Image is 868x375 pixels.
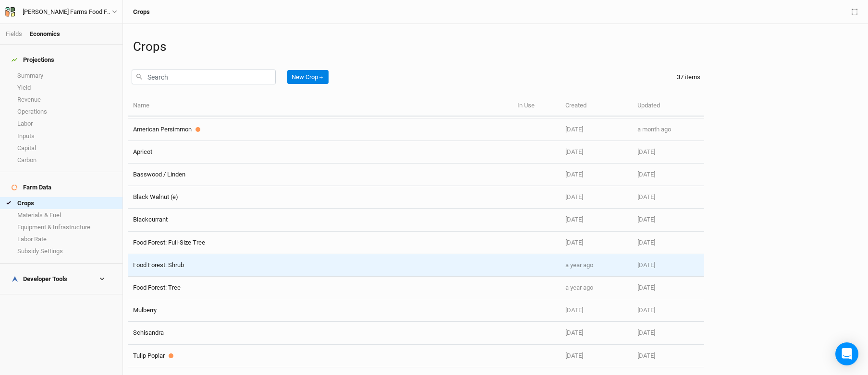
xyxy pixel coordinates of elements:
span: Basswood / Linden [133,171,185,178]
span: Tulip Poplar [133,352,165,359]
span: Oct 10, 2024 1:54 PM [565,261,593,269]
span: Apr 24, 2025 9:57 AM [637,171,655,178]
th: Created [560,96,632,117]
h4: Developer Tools [6,270,117,289]
div: Wally Farms Food Forest and Silvopasture - ACTIVE [23,7,112,17]
a: Fields [6,30,22,37]
span: Apr 24, 2025 9:56 AM [637,306,655,314]
div: 37 items [677,73,700,82]
div: Farm Data [12,184,51,191]
button: [PERSON_NAME] Farms Food Forest and Silvopasture - ACTIVE [5,7,118,17]
span: Apr 24, 2025 9:57 AM [565,171,583,178]
span: Jun 16, 2025 10:48 AM [565,329,583,336]
span: Black Walnut (e) [133,193,178,200]
span: Food Forest: Full-Size Tree [133,239,205,246]
span: Apr 24, 2025 9:56 AM [565,306,583,314]
h3: Crops [133,8,150,16]
span: Apr 16, 2025 11:21 AM [565,239,583,246]
span: Jul 17, 2025 8:20 AM [637,148,655,155]
span: Apr 30, 2025 11:52 AM [565,216,583,223]
span: Jun 16, 2025 11:30 AM [637,239,655,246]
span: Food Forest: Tree [133,284,181,291]
span: Jul 14, 2025 12:20 PM [565,148,583,155]
h1: Crops [133,39,858,54]
input: Search [132,70,276,84]
div: [PERSON_NAME] Farms Food Forest and Silvopasture - ACTIVE [23,7,112,17]
button: New Crop＋ [287,70,329,84]
span: Apr 24, 2025 9:56 AM [565,352,583,359]
span: Oct 10, 2024 1:54 PM [565,284,593,291]
div: Projections [12,56,54,64]
div: Open Intercom Messenger [835,342,858,365]
th: In Use [512,96,560,117]
span: Jun 16, 2025 11:33 AM [637,261,655,269]
span: Apr 30, 2025 12:03 PM [637,216,655,223]
span: Apricot [133,148,152,155]
span: Jul 23, 2025 11:32 AM [637,126,671,133]
div: Developer Tools [12,275,67,283]
th: Name [128,96,512,117]
div: Economics [30,30,60,38]
th: Updated [632,96,704,117]
span: Apr 30, 2025 10:04 AM [637,193,655,200]
span: American Persimmon [133,126,192,133]
span: Blackcurrant [133,216,168,223]
span: Apr 30, 2025 11:22 AM [637,284,655,291]
span: Food Forest: Shrub [133,261,184,269]
span: Apr 24, 2025 9:56 AM [637,352,655,359]
span: Schisandra [133,329,164,336]
span: Apr 24, 2025 9:57 AM [565,126,583,133]
span: Mulberry [133,306,157,314]
span: Jun 16, 2025 11:47 AM [637,329,655,336]
span: Apr 30, 2025 10:04 AM [565,193,583,200]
